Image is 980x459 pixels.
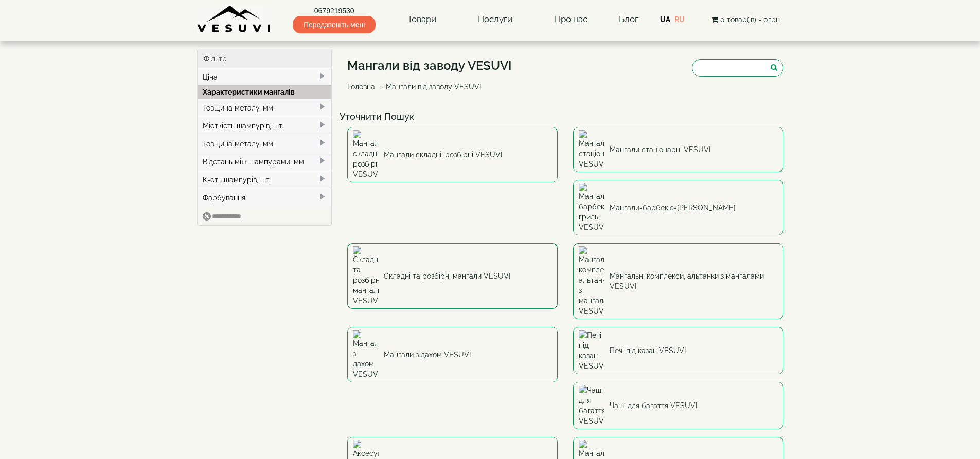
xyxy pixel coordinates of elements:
[353,330,379,379] img: Мангали з дахом VESUVI
[353,246,379,306] img: Складні та розбірні мангали VESUVI
[198,99,332,117] div: Товщина металу, мм
[198,189,332,207] div: Фарбування
[347,59,512,72] h1: Мангали від заводу VESUVI
[544,8,598,31] a: Про нас
[377,82,481,92] li: Мангали від заводу VESUVI
[397,8,447,31] a: Товари
[579,130,604,169] img: Мангали стаціонарні VESUVI
[198,49,332,68] div: Фільтр
[708,14,783,25] button: 0 товар(ів) - 0грн
[198,153,332,171] div: Відстань між шампурами, мм
[353,130,379,179] img: Мангали складні, розбірні VESUVI
[674,15,685,24] a: RU
[347,83,375,91] a: Головна
[340,112,791,122] h4: Уточнити Пошук
[573,180,783,235] a: Мангали-барбекю-гриль VESUVI Мангали-барбекю-[PERSON_NAME]
[198,117,332,135] div: Місткість шампурів, шт.
[198,68,332,86] div: Ціна
[198,135,332,153] div: Товщина металу, мм
[347,127,558,182] a: Мангали складні, розбірні VESUVI Мангали складні, розбірні VESUVI
[660,15,670,24] a: UA
[198,171,332,189] div: К-сть шампурів, шт
[579,385,604,426] img: Чаші для багаття VESUVI
[573,382,783,429] a: Чаші для багаття VESUVI Чаші для багаття VESUVI
[573,243,783,319] a: Мангальні комплекси, альтанки з мангалами VESUVI Мангальні комплекси, альтанки з мангалами VESUVI
[573,127,783,172] a: Мангали стаціонарні VESUVI Мангали стаціонарні VESUVI
[720,15,780,24] span: 0 товар(ів) - 0грн
[579,330,604,371] img: Печі під казан VESUVI
[573,327,783,374] a: Печі під казан VESUVI Печі під казан VESUVI
[197,5,272,33] img: Завод VESUVI
[347,327,558,382] a: Мангали з дахом VESUVI Мангали з дахом VESUVI
[619,14,638,24] a: Блог
[579,183,604,232] img: Мангали-барбекю-гриль VESUVI
[347,243,558,309] a: Складні та розбірні мангали VESUVI Складні та розбірні мангали VESUVI
[579,246,604,316] img: Мангальні комплекси, альтанки з мангалами VESUVI
[293,16,376,33] span: Передзвоніть мені
[468,8,523,31] a: Послуги
[293,6,376,16] a: 0679219530
[198,85,332,99] div: Характеристики мангалів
